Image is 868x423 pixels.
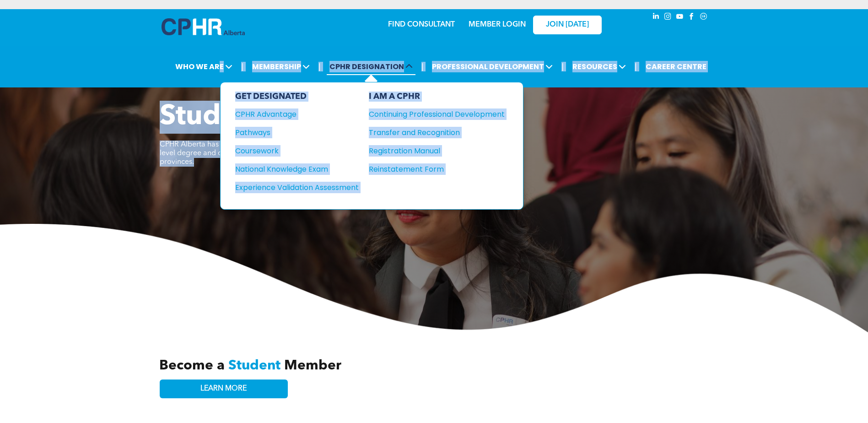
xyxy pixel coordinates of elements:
[369,108,491,120] div: Continuing Professional Development
[235,182,346,193] div: Experience Validation Assessment
[284,359,341,373] span: Member
[235,163,346,175] div: National Knowledge Exam
[235,182,359,193] a: Experience Validation Assessment
[533,16,602,34] a: JOIN [DATE]
[235,127,359,138] a: Pathways
[235,127,346,138] div: Pathways
[235,145,359,157] a: Coursework
[160,141,420,166] span: CPHR Alberta has introduced a program for identifying post-secondary credit-level degree and dipl...
[369,163,491,175] div: Reinstatement Form
[241,57,243,76] li: |
[687,11,697,24] a: facebook
[699,11,709,24] a: Social network
[235,163,359,175] a: National Knowledge Exam
[369,92,505,102] div: I AM A CPHR
[429,58,555,75] span: PROFESSIONAL DEVELOPMENT
[369,108,505,120] a: Continuing Professional Development
[228,359,280,373] span: Student
[327,58,415,75] span: CPHR DESIGNATION
[561,57,564,76] li: |
[421,57,424,76] li: |
[235,108,359,120] a: CPHR Advantage
[200,385,247,393] span: LEARN MORE
[469,21,526,28] a: MEMBER LOGIN
[369,127,505,138] a: Transfer and Recognition
[570,58,629,75] span: RESOURCES
[235,108,346,120] div: CPHR Advantage
[235,92,359,102] div: GET DESIGNATED
[173,58,235,75] span: WHO WE ARE
[159,359,225,373] span: Become a
[369,127,491,138] div: Transfer and Recognition
[546,21,589,29] span: JOIN [DATE]
[635,57,637,76] li: |
[369,163,505,175] a: Reinstatement Form
[643,58,709,75] a: CAREER CENTRE
[369,145,505,157] a: Registration Manual
[235,145,346,157] div: Coursework
[162,18,245,35] img: A blue and white logo for cp alberta
[369,145,491,157] div: Registration Manual
[249,58,313,75] span: MEMBERSHIP
[663,11,673,24] a: instagram
[160,103,397,131] span: Student Programs
[651,11,661,24] a: linkedin
[318,57,321,76] li: |
[160,380,288,398] a: LEARN MORE
[388,21,455,28] a: FIND CONSULTANT
[675,11,685,24] a: youtube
